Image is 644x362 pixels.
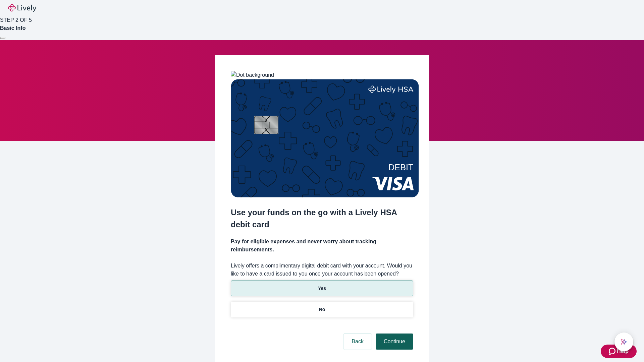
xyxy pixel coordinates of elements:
button: Yes [231,281,413,296]
h2: Use your funds on the go with a Lively HSA debit card [231,206,413,231]
svg: Zendesk support icon [609,347,617,355]
button: No [231,302,413,317]
p: Yes [318,285,326,292]
h4: Pay for eligible expenses and never worry about tracking reimbursements. [231,238,413,254]
label: Lively offers a complimentary digital debit card with your account. Would you like to have a card... [231,262,413,278]
button: chat [614,333,633,351]
button: Back [343,334,372,350]
button: Zendesk support iconHelp [601,345,637,358]
p: No [319,306,325,313]
img: Dot background [231,71,274,79]
svg: Lively AI Assistant [621,339,627,345]
span: Help [617,347,629,355]
img: Debit card [231,79,419,197]
img: Lively [8,4,36,12]
button: Continue [376,334,413,350]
